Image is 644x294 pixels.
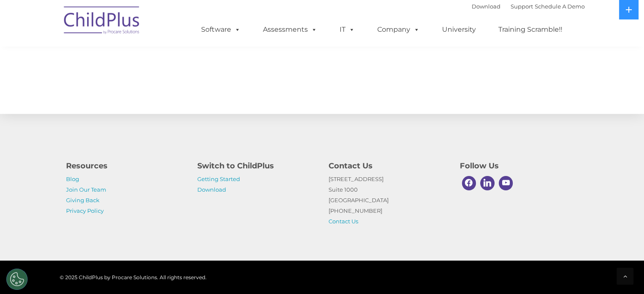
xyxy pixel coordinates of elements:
h4: Resources [66,160,185,172]
img: ChildPlus by Procare Solutions [60,0,144,43]
a: Youtube [497,174,515,192]
a: Giving Back [66,197,100,203]
h4: Follow Us [460,160,578,172]
a: Linkedin [478,174,497,192]
h4: Switch to ChildPlus [197,160,316,172]
a: Privacy Policy [66,207,104,214]
h4: Contact Us [329,160,447,172]
a: Support [511,3,533,10]
span: © 2025 ChildPlus by Procare Solutions. All rights reserved. [60,274,207,280]
a: Download [472,3,500,10]
button: Cookies Settings [6,269,28,290]
span: Phone number [118,91,154,97]
a: Schedule A Demo [535,3,585,10]
a: Contact Us [329,218,358,225]
a: Join Our Team [66,186,106,193]
a: Training Scramble!! [490,21,571,38]
span: Last name [118,56,144,62]
a: Software [193,21,249,38]
font: | [472,3,585,10]
a: Blog [66,176,79,182]
a: Getting Started [197,176,240,182]
a: Company [369,21,428,38]
a: IT [331,21,363,38]
a: Assessments [254,21,326,38]
p: [STREET_ADDRESS] Suite 1000 [GEOGRAPHIC_DATA] [PHONE_NUMBER] [329,174,447,227]
a: Facebook [460,174,478,192]
a: University [434,21,484,38]
a: Download [197,186,226,193]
